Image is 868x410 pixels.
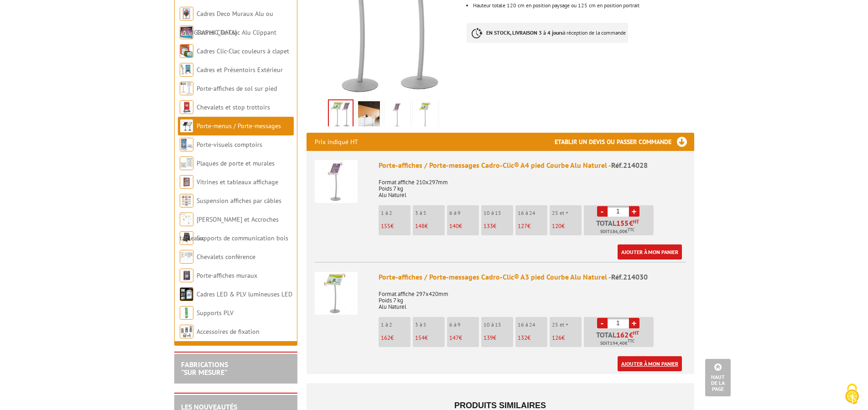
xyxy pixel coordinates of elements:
[633,330,639,336] sup: HT
[197,327,260,336] a: Accessoires de fixation
[180,269,193,282] img: Porte-affiches muraux
[180,156,193,170] img: Plaques de porte et murales
[415,222,425,230] span: 148
[841,383,863,405] img: Cookies (fenêtre modale)
[358,101,380,130] img: porte_message_cadro_clic_a4_courbe_alu_naturel_214030_214028_mise_en_scene_web.jpg
[386,101,408,130] img: porte_message_cadro_clic_a3_courbe_alu_naturel_214030_fleche.jpg
[379,272,686,282] div: Porte-affiches / Porte-messages Cadro-Clic® A3 pied Courbe Alu Naturel -
[618,244,682,259] a: Ajouter à mon panier
[552,223,582,229] p: €
[315,272,358,315] img: Porte-affiches / Porte-messages Cadro-Clic® A3 pied Courbe Alu Naturel
[518,322,547,328] p: 16 à 24
[415,322,445,328] p: 3 à 5
[381,335,411,341] p: €
[329,100,353,129] img: 214028_214030_porte-message_cadro-clic_a4_a3.jpg
[180,138,193,151] img: Porte-visuels comptoirs
[197,47,289,55] a: Cadres Clic-Clac couleurs à clapet
[381,223,411,229] p: €
[552,322,582,328] p: 25 et +
[180,250,193,264] img: Chevalets conférence
[552,335,582,341] p: €
[180,194,193,208] img: Suspension affiches par câbles
[518,335,547,341] p: €
[449,322,479,328] p: 6 à 9
[473,3,694,8] li: Hauteur totale 120 cm en position paysage ou 125 cm en position portrait
[197,197,281,205] a: Suspension affiches par câbles
[197,140,262,149] a: Porte-visuels comptoirs
[518,223,547,229] p: €
[181,360,228,377] a: FABRICATIONS"Sur Mesure"
[449,222,459,230] span: 140
[586,219,654,235] p: Total
[597,318,608,328] a: -
[449,334,459,342] span: 147
[449,210,479,216] p: 6 à 9
[518,222,527,230] span: 127
[483,322,513,328] p: 10 à 15
[180,119,193,133] img: Porte-menus / Porte-messages
[381,322,411,328] p: 1 à 2
[600,340,634,347] span: Soit €
[415,334,425,342] span: 154
[180,175,193,189] img: Vitrines et tableaux affichage
[415,223,445,229] p: €
[836,379,868,410] button: Cookies (fenêtre modale)
[616,219,629,227] span: 155
[552,210,582,216] p: 25 et +
[197,66,283,74] a: Cadres et Présentoirs Extérieur
[618,356,682,371] a: Ajouter à mon panier
[552,222,561,230] span: 120
[610,340,625,347] span: 194,40
[180,82,193,95] img: Porte-affiches de sol sur pied
[483,210,513,216] p: 10 à 15
[518,334,527,342] span: 132
[600,228,634,235] span: Soit €
[197,122,281,130] a: Porte-menus / Porte-messages
[180,287,193,301] img: Cadres LED & PLV lumineuses LED
[180,44,193,58] img: Cadres Clic-Clac couleurs à clapet
[552,334,561,342] span: 126
[180,325,193,338] img: Accessoires de fixation
[197,159,275,167] a: Plaques de porte et murales
[180,63,193,77] img: Cadres et Présentoirs Extérieur
[629,206,639,217] a: +
[197,253,255,261] a: Chevalets conférence
[597,206,608,217] a: -
[486,29,563,36] strong: EN STOCK, LIVRAISON 3 à 4 jours
[415,101,437,130] img: 214030_porte-message_cadro-clic_a3.jpg
[628,338,634,343] sup: TTC
[454,401,546,410] span: Produits similaires
[197,309,234,317] a: Supports PLV
[616,331,629,338] span: 162
[197,234,288,242] a: Supports de communication bois
[197,271,257,280] a: Porte-affiches muraux
[449,335,479,341] p: €
[180,10,273,36] a: Cadres Deco Muraux Alu ou [GEOGRAPHIC_DATA]
[197,178,278,186] a: Vitrines et tableaux affichage
[197,84,277,93] a: Porte-affiches de sol sur pied
[705,359,731,396] a: Haut de la page
[483,335,513,341] p: €
[483,222,493,230] span: 133
[628,227,634,232] sup: TTC
[180,100,193,114] img: Chevalets et stop trottoirs
[555,133,694,151] h3: Etablir un devis ou passer commande
[379,173,686,198] p: Format affiche 210x297mm Poids 7 kg Alu Naturel
[611,272,648,281] span: Réf.214030
[180,215,279,242] a: [PERSON_NAME] et Accroches tableaux
[518,210,547,216] p: 16 à 24
[629,331,633,338] span: €
[633,218,639,225] sup: HT
[449,223,479,229] p: €
[315,160,358,203] img: Porte-affiches / Porte-messages Cadro-Clic® A4 pied Courbe Alu Naturel
[180,7,193,21] img: Cadres Deco Muraux Alu ou Bois
[197,28,276,36] a: Cadres Clic-Clac Alu Clippant
[415,210,445,216] p: 3 à 5
[629,318,639,328] a: +
[381,334,390,342] span: 162
[381,210,411,216] p: 1 à 2
[415,335,445,341] p: €
[379,285,686,310] p: Format affiche 297x420mm Poids 7 kg Alu Naturel
[197,290,292,298] a: Cadres LED & PLV lumineuses LED
[381,222,390,230] span: 155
